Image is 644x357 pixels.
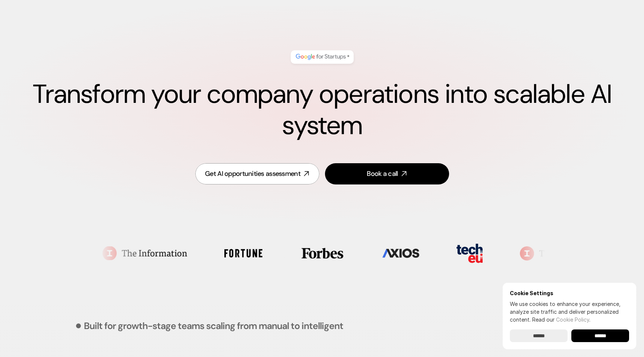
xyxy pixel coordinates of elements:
[510,290,629,296] h6: Cookie Settings
[205,169,300,178] div: Get AI opportunities assessment
[38,44,55,49] div: Domain
[19,19,53,25] div: Domain: [URL]
[367,169,398,178] div: Book a call
[532,316,590,323] span: Read our .
[81,44,129,49] div: Keywords nach Traffic
[84,321,343,331] p: Built for growth-stage teams scaling from manual to intelligent
[12,12,18,18] img: logo_orange.svg
[510,300,629,323] p: We use cookies to enhance your experience, analyze site traffic and deliver personalized content.
[556,316,589,323] a: Cookie Policy
[30,43,36,49] img: tab_domain_overview_orange.svg
[12,19,18,25] img: website_grey.svg
[73,43,79,49] img: tab_keywords_by_traffic_grey.svg
[195,163,319,184] a: Get AI opportunities assessment
[30,79,614,141] h1: Transform your company operations into scalable AI system
[325,163,449,184] a: Book a call
[21,12,37,18] div: v 4.0.25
